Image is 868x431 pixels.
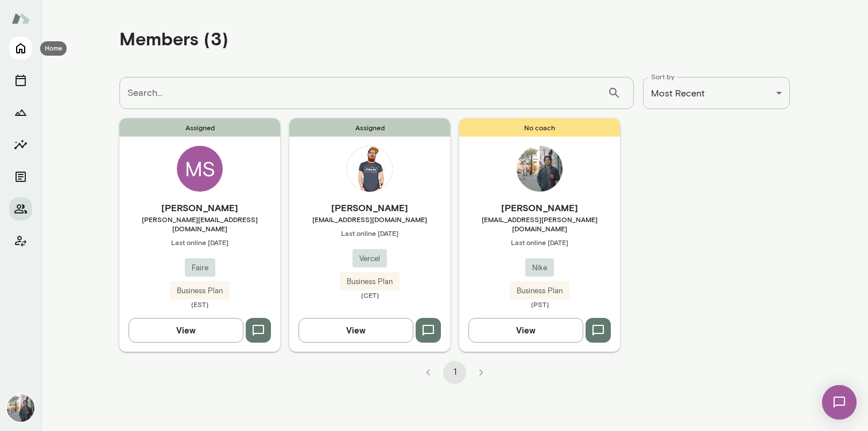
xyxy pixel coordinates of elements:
[119,300,280,309] span: (EST)
[129,318,243,342] button: View
[119,352,790,384] div: pagination
[7,394,34,422] img: Gene Lee
[289,201,450,215] h6: [PERSON_NAME]
[459,201,620,215] h6: [PERSON_NAME]
[459,118,620,137] span: No coach
[443,361,466,384] button: page 1
[289,290,450,300] span: (CET)
[459,238,620,247] span: Last online [DATE]
[119,118,280,137] span: Assigned
[525,262,554,274] span: Nike
[177,146,223,192] div: MS
[119,215,280,233] span: [PERSON_NAME][EMAIL_ADDRESS][DOMAIN_NAME]
[11,7,30,29] img: Mento
[340,276,400,288] span: Business Plan
[289,118,450,137] span: Assigned
[9,37,32,60] button: Home
[289,215,450,224] span: [EMAIL_ADDRESS][DOMAIN_NAME]
[510,285,569,297] span: Business Plan
[459,300,620,309] span: (PST)
[119,238,280,247] span: Last online [DATE]
[352,253,387,265] span: Vercel
[170,285,230,297] span: Business Plan
[415,361,494,384] nav: pagination navigation
[185,262,215,274] span: Faire
[9,197,32,220] button: Members
[517,146,563,192] img: Gene Lee
[459,215,620,233] span: [EMAIL_ADDRESS][PERSON_NAME][DOMAIN_NAME]
[9,165,32,188] button: Documents
[9,69,32,92] button: Sessions
[9,230,32,253] button: Client app
[119,201,280,215] h6: [PERSON_NAME]
[289,228,450,238] span: Last online [DATE]
[119,28,228,49] h4: Members (3)
[651,72,675,81] label: Sort by
[643,77,790,109] div: Most Recent
[9,133,32,156] button: Insights
[347,146,393,192] img: Rich Haines
[299,318,413,342] button: View
[468,318,583,342] button: View
[40,41,67,56] div: Home
[9,101,32,124] button: Growth Plan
